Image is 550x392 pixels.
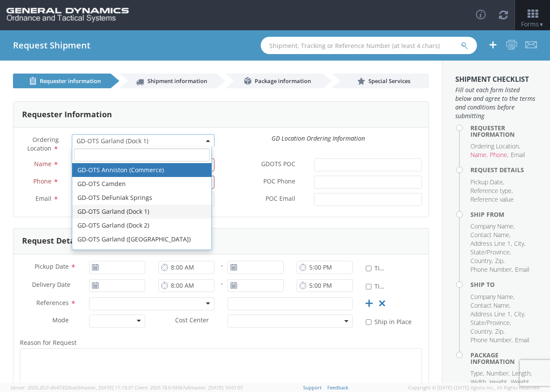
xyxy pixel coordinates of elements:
[521,20,544,28] span: Forms
[470,239,512,248] li: Address Line 1
[470,186,513,195] li: Reference type
[368,77,410,85] span: Special Services
[272,134,365,142] i: GD Location Ordering Information
[72,177,211,191] li: GD-OTS Camden
[515,265,529,274] li: Email
[470,125,537,138] h4: Requester Information
[514,310,525,318] li: City
[514,239,525,248] li: City
[35,262,69,270] span: Pickup Date
[486,369,510,378] li: Number
[27,135,59,152] span: Ordering Location
[489,378,508,386] li: Height
[175,316,209,326] span: Cost Center
[366,316,413,326] label: Ship in Place
[470,378,487,386] li: Width
[366,281,387,291] label: Time Definite
[470,281,537,288] h4: Ship To
[265,194,295,204] span: POC Email
[470,222,515,231] li: Company Name
[72,191,211,205] li: GD-OTS DeFuniak Springs
[190,384,243,391] span: master, [DATE] 10:01:07
[6,8,129,22] img: gd-ots-0c3321f2eb4c994f95cb.png
[10,384,133,391] span: Server: 2025.20.0-db47332bad5
[539,21,544,28] span: ▼
[52,316,69,324] span: Mode
[511,378,531,386] li: Weight
[490,151,508,159] li: Phone
[22,237,84,245] h3: Request Details
[470,336,513,344] li: Phone Number
[327,384,349,391] a: Feedback
[261,37,477,54] input: Shipment, Tracking or Reference Number (at least 4 chars)
[72,246,211,260] li: GD-OTS [GEOGRAPHIC_DATA]
[332,74,429,88] a: Special Services
[20,338,77,347] span: Reason for Request
[72,134,214,147] span: GD-OTS Garland (Dock 1)
[35,194,51,202] span: Email
[470,211,537,218] h4: Ship From
[225,74,323,88] a: Package information
[470,142,520,151] li: Ordering Location
[515,336,529,344] li: Email
[470,369,484,378] li: Type
[134,384,243,391] span: Client: 2025.18.0-fd567a5
[72,218,211,232] li: GD-OTS Garland (Dock 2)
[366,319,371,325] input: Ship in Place
[470,310,512,318] li: Address Line 1
[13,74,111,88] a: Requester information
[511,151,525,159] li: Email
[470,292,515,301] li: Company Name
[470,318,511,327] li: State/Province
[80,384,133,391] span: master, [DATE] 11:13:37
[408,384,540,391] span: Copyright © [DATE]-[DATE] Agistix Inc., All Rights Reserved
[470,265,513,274] li: Phone Number
[470,248,511,257] li: State/Province
[72,163,211,177] li: GD-OTS Anniston (Commerce)
[495,327,505,336] li: Zip
[470,301,511,310] li: Contact Name
[495,257,505,265] li: Zip
[470,151,488,159] li: Name
[366,266,371,271] input: Time Definite
[263,177,295,187] span: POC Phone
[32,280,70,290] span: Delivery Date
[366,263,387,273] label: Time Definite
[470,257,493,265] li: Country
[470,231,511,239] li: Contact Name
[512,369,532,378] li: Length
[470,327,493,336] li: Country
[470,195,514,204] li: Reference value
[72,232,211,246] li: GD-OTS Garland ([GEOGRAPHIC_DATA])
[470,352,537,365] h4: Package Information
[34,160,51,168] span: Name
[72,205,211,218] li: GD-OTS Garland (Dock 1)
[366,284,371,289] input: Time Definite
[255,77,311,85] span: Package information
[261,160,295,170] span: GDOTS POC
[455,86,537,120] span: Fill out each form listed below and agree to the terms and conditions before submitting
[470,167,537,173] h4: Request Details
[455,76,537,84] h3: Shipment Checklist
[303,384,322,391] a: Support
[22,110,112,119] h3: Requester Information
[77,137,210,145] span: GD-OTS Garland (Dock 1)
[470,178,504,186] li: Pickup Date
[33,177,51,185] span: Phone
[119,74,217,88] a: Shipment information
[147,77,207,85] span: Shipment information
[36,299,69,307] span: References
[40,77,101,85] span: Requester information
[13,41,90,50] h4: Request Shipment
